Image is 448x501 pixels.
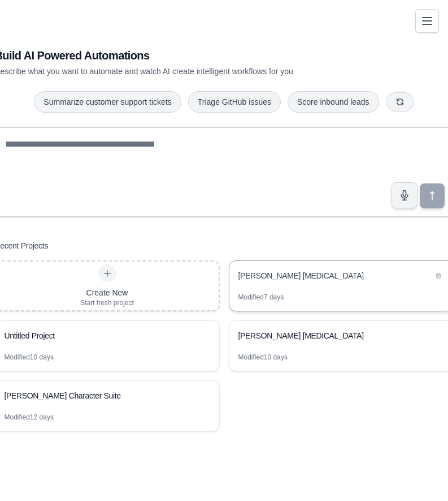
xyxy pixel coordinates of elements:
button: Score inbound leads [288,91,379,113]
div: [PERSON_NAME] [MEDICAL_DATA] [238,270,433,281]
button: Delete project [433,270,444,281]
div: [PERSON_NAME] Character Suite [5,390,199,401]
button: Toggle navigation [415,9,439,33]
iframe: Chat Widget [392,447,448,501]
div: Create New [80,287,134,298]
div: Modified 12 days [5,413,54,422]
button: Click to speak your automation idea [392,182,417,208]
div: Modified 10 days [238,353,288,362]
button: Get new suggestions [386,92,414,112]
button: Triage GitHub issues [188,91,281,113]
button: Summarize customer support tickets [34,91,181,113]
div: Start fresh project [80,298,134,307]
div: Untitled Project [5,330,199,341]
div: Modified 7 days [238,293,284,302]
div: Modified 10 days [5,353,54,362]
div: [PERSON_NAME] [MEDICAL_DATA] [238,330,433,341]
